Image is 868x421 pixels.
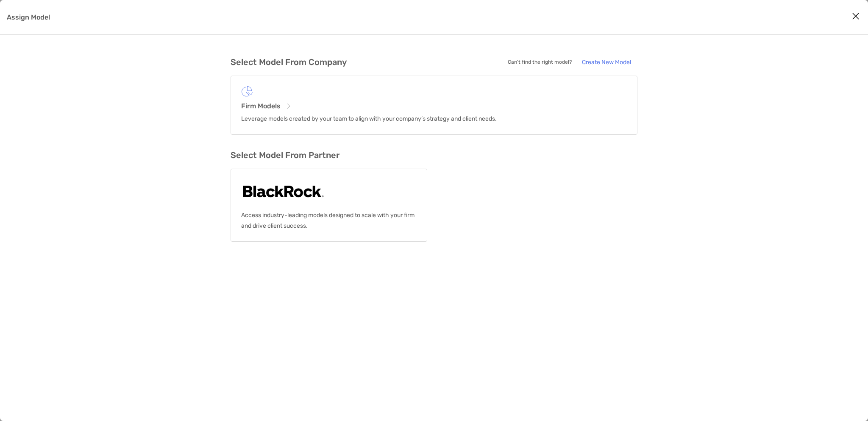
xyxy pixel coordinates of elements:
p: Can’t find the right model? [508,57,572,68]
p: Leverage models created by your team to align with your company’s strategy and client needs. [241,113,627,124]
h3: Select Model From Partner [231,150,637,160]
button: Close modal [849,10,862,23]
a: Create New Model [575,55,637,69]
h3: Select Model From Company [231,57,347,67]
p: Assign Model [7,12,50,23]
img: Blackrock [241,179,325,206]
p: Access industry-leading models designed to scale with your firm and drive client success. [241,210,417,231]
a: Firm ModelsLeverage models created by your team to align with your company’s strategy and client ... [231,76,637,135]
a: BlackrockAccess industry-leading models designed to scale with your firm and drive client success. [231,169,427,242]
h3: Firm Models [241,102,627,110]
